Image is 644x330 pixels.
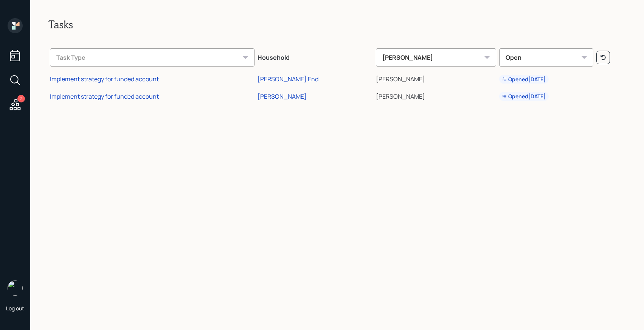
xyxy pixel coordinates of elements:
td: [PERSON_NAME] [374,87,498,104]
div: Log out [6,305,24,312]
div: Implement strategy for funded account [50,92,159,101]
div: [PERSON_NAME] End [258,75,318,83]
div: Task Type [50,48,254,67]
div: [PERSON_NAME] [376,48,496,67]
div: Opened [DATE] [502,93,546,100]
div: 2 [17,95,25,102]
div: [PERSON_NAME] [258,92,307,101]
h2: Tasks [48,18,626,31]
th: Household [256,43,374,70]
div: Implement strategy for funded account [50,75,159,83]
div: Open [499,48,594,67]
td: [PERSON_NAME] [374,70,498,87]
div: Opened [DATE] [502,76,546,83]
img: sami-boghos-headshot.png [8,280,23,296]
